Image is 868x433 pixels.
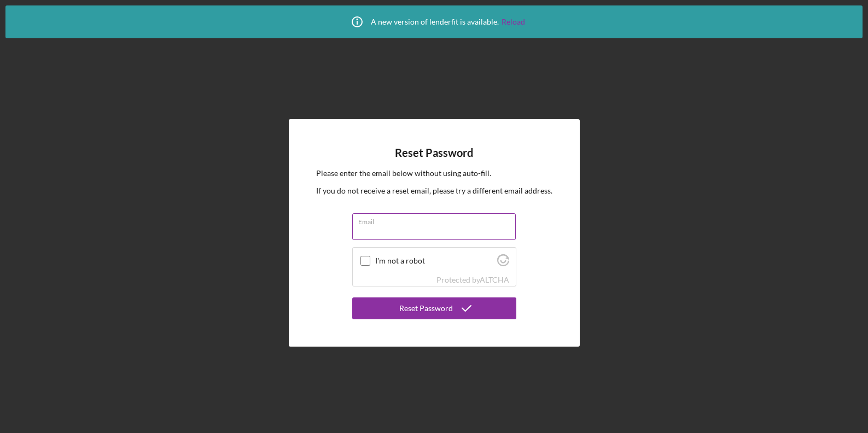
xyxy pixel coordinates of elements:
[343,8,525,36] div: A new version of lenderfit is available.
[352,297,516,319] button: Reset Password
[502,17,525,26] a: Reload
[375,256,494,265] label: I'm not a robot
[395,147,473,159] h4: Reset Password
[358,214,516,226] label: Email
[316,185,552,197] p: If you do not receive a reset email, please try a different email address.
[436,276,509,284] div: Protected by
[316,167,552,179] p: Please enter the email below without using auto-fill.
[497,259,509,268] a: Visit Altcha.org
[480,275,509,284] a: Visit Altcha.org
[399,297,453,319] div: Reset Password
